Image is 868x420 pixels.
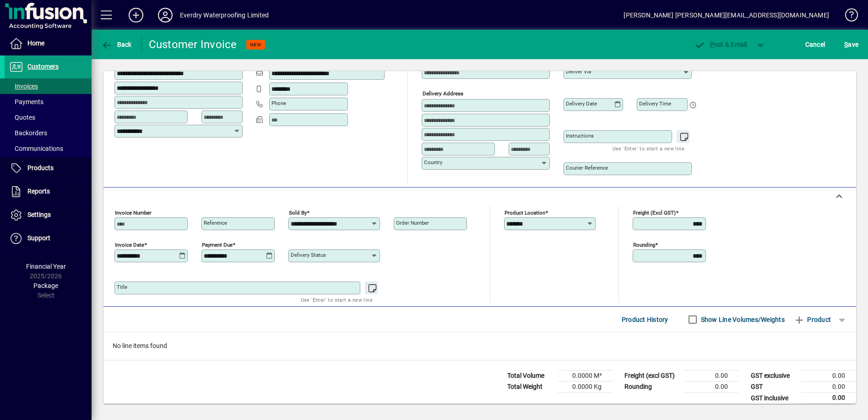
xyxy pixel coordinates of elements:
[5,204,92,227] a: Settings
[503,381,558,392] td: Total Weight
[9,83,38,90] span: Invoices
[699,315,785,324] label: Show Line Volumes/Weights
[291,252,326,258] mat-label: Delivery status
[5,78,92,94] a: Invoices
[27,211,51,218] span: Settings
[566,133,594,139] mat-label: Instructions
[180,8,269,22] div: Everdry Waterproofing Limited
[33,282,58,289] span: Package
[694,41,747,48] span: ost & Email
[803,36,828,53] button: Cancel
[746,370,801,381] td: GST exclusive
[250,42,261,48] span: NEW
[9,129,47,137] span: Backorders
[633,242,655,248] mat-label: Rounding
[613,143,684,154] mat-hint: Use 'Enter' to start a new line
[842,36,861,53] button: Save
[801,381,856,392] td: 0.00
[639,100,671,107] mat-label: Delivery time
[746,392,801,404] td: GST inclusive
[838,2,857,32] a: Knowledge Base
[566,100,597,107] mat-label: Delivery date
[424,159,442,166] mat-label: Country
[27,234,50,242] span: Support
[566,165,608,171] mat-label: Courier Reference
[301,294,373,305] mat-hint: Use 'Enter' to start a new line
[204,220,227,226] mat-label: Reference
[121,7,151,23] button: Add
[620,370,684,381] td: Freight (excl GST)
[103,332,856,360] div: No line items found
[101,41,132,48] span: Back
[5,32,92,55] a: Home
[289,210,307,216] mat-label: Sold by
[624,8,829,22] div: [PERSON_NAME] [PERSON_NAME][EMAIL_ADDRESS][DOMAIN_NAME]
[9,145,63,152] span: Communications
[271,100,286,106] mat-label: Phone
[620,381,684,392] td: Rounding
[684,370,739,381] td: 0.00
[622,312,668,327] span: Product History
[618,311,672,328] button: Product History
[27,188,50,195] span: Reports
[558,381,613,392] td: 0.0000 Kg
[115,242,144,248] mat-label: Invoice date
[684,381,739,392] td: 0.00
[689,36,752,53] button: Post & Email
[5,141,92,156] a: Communications
[151,7,180,23] button: Profile
[396,220,429,226] mat-label: Order number
[566,68,591,75] mat-label: Deliver via
[99,36,134,53] button: Back
[92,36,142,53] app-page-header-button: Back
[5,110,92,125] a: Quotes
[710,41,714,48] span: P
[801,370,856,381] td: 0.00
[844,41,848,48] span: S
[505,210,545,216] mat-label: Product location
[149,37,237,52] div: Customer Invoice
[633,210,676,216] mat-label: Freight (excl GST)
[9,98,43,105] span: Payments
[117,284,127,290] mat-label: Title
[801,392,856,404] td: 0.00
[202,242,233,248] mat-label: Payment due
[805,37,825,52] span: Cancel
[27,164,54,171] span: Products
[5,94,92,110] a: Payments
[27,63,59,70] span: Customers
[789,311,835,328] button: Product
[5,125,92,141] a: Backorders
[27,39,44,47] span: Home
[9,114,35,121] span: Quotes
[5,157,92,180] a: Products
[503,370,558,381] td: Total Volume
[115,210,152,216] mat-label: Invoice number
[844,37,858,52] span: ave
[26,263,66,270] span: Financial Year
[746,381,801,392] td: GST
[5,227,92,250] a: Support
[794,312,831,327] span: Product
[5,180,92,203] a: Reports
[558,370,613,381] td: 0.0000 M³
